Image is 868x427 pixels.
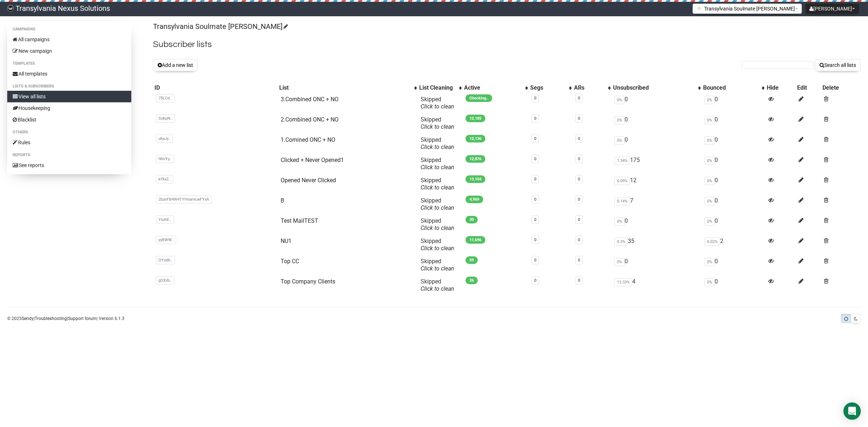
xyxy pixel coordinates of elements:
a: Top CC [281,258,299,265]
div: Bounced [703,84,758,91]
a: 0 [534,278,536,283]
a: 0 [534,258,536,262]
a: Blacklist [7,114,131,125]
a: Housekeeping [7,102,131,114]
div: Delete [822,84,859,91]
a: Troubleshooting [35,316,67,321]
span: 0% [705,136,715,145]
span: 75LCd.. [156,94,174,102]
span: gSXzb.. [156,276,174,285]
button: [PERSON_NAME] [805,4,859,14]
a: Click to clean [421,225,454,231]
span: 0.02% [705,238,720,246]
a: Click to clean [421,144,454,150]
span: Skipped [421,217,454,231]
span: SokpN.. [156,114,175,123]
a: 0 [578,258,580,262]
a: Click to clean [421,204,454,211]
a: 0 [578,238,580,242]
a: 0 [578,96,580,101]
a: 0 [534,217,536,222]
a: NU1 [281,238,292,244]
td: 0 [702,275,765,295]
td: 0 [612,255,702,275]
th: Bounced: No sort applied, activate to apply an ascending sort [702,83,765,93]
td: 0 [702,255,765,275]
span: Y6zhE.. [156,215,174,224]
th: List Cleaning: No sort applied, activate to apply an ascending sort [418,83,463,93]
button: Search all lists [815,59,861,71]
span: ubxJy.. [156,134,173,143]
span: Skipped [421,136,454,150]
span: 0% [614,136,625,145]
a: 0 [578,136,580,141]
td: 0 [612,214,702,235]
li: Reports [7,151,131,159]
span: 1.34% [614,157,630,165]
td: 0 [702,194,765,214]
span: 0.09% [614,177,630,185]
img: 586cc6b7d8bc403f0c61b981d947c989 [7,5,14,12]
span: 0% [614,96,625,104]
a: Transylvania Soulmate [PERSON_NAME] [153,22,287,31]
span: 4,969 [465,196,483,203]
td: 0 [702,214,765,235]
span: Checking.. [465,94,492,102]
a: 0 [578,217,580,222]
span: Skipped [421,96,454,110]
a: 0 [578,197,580,202]
span: 12,876 [465,155,485,163]
span: Skipped [421,116,454,130]
a: Click to clean [421,123,454,130]
div: Segs [530,84,566,91]
th: Delete: No sort applied, sorting is disabled [821,83,861,93]
div: Edit [797,84,820,91]
a: Click to clean [421,285,454,292]
a: Support forum [68,316,97,321]
a: 0 [534,116,536,121]
a: 0 [534,136,536,141]
td: 35 [612,235,702,255]
td: 2 [702,235,765,255]
td: 0 [702,93,765,113]
span: kfXx2.. [156,175,173,183]
span: 59 [465,256,478,264]
button: Transylvania Soulmate [PERSON_NAME] [693,4,802,14]
td: 175 [612,154,702,174]
a: 1.Comined ONC + NO [281,136,335,143]
img: 1.png [697,5,702,11]
a: 3.Combined ONC + NO [281,96,339,103]
span: 0% [705,116,715,124]
td: 7 [612,194,702,214]
div: Open Intercom Messenger [843,402,861,420]
span: 0% [614,258,625,266]
a: View all lists [7,91,131,102]
a: Rules [7,137,131,148]
p: © 2025 | | | Version 6.1.3 [7,315,124,323]
li: Lists & subscribers [7,82,131,91]
span: 30 [465,216,478,223]
a: 0 [578,278,580,283]
span: QYodh.. [156,256,175,264]
a: Test MailTEST [281,217,318,224]
td: 4 [612,275,702,295]
th: List: No sort applied, activate to apply an ascending sort [278,83,418,93]
th: Hide: No sort applied, sorting is disabled [765,83,795,93]
span: 13.33% [614,278,632,286]
th: Active: No sort applied, activate to apply an ascending sort [463,83,528,93]
a: 0 [534,238,536,242]
span: 0% [705,197,715,205]
a: 0 [578,116,580,121]
a: New campaign [7,45,131,57]
td: 0 [702,174,765,194]
td: 12 [612,174,702,194]
a: Click to clean [421,103,454,110]
a: All templates [7,68,131,80]
h2: Subscriber lists [153,38,861,51]
span: IWoYy.. [156,155,174,163]
div: Unsubscribed [613,84,694,91]
a: 0 [578,157,580,161]
a: Click to clean [421,164,454,171]
a: Clicked + Never Opened1 [281,157,344,163]
span: Skipped [421,157,454,171]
